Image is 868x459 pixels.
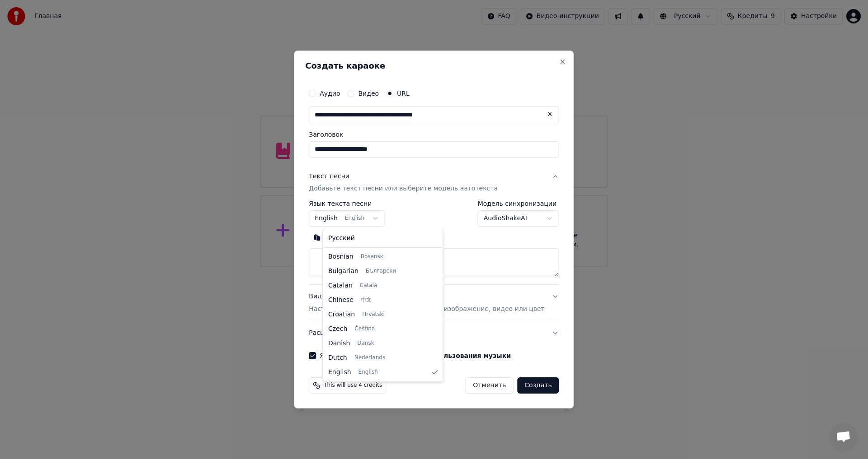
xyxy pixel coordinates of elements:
[359,369,378,376] span: English
[354,325,375,333] span: Čeština
[328,267,359,276] span: Bulgarian
[328,296,354,305] span: Chinese
[361,297,372,304] span: 中文
[354,354,385,362] span: Nederlands
[328,368,351,377] span: English
[328,353,347,362] span: Dutch
[328,234,355,243] span: Русский
[328,310,355,319] span: Croatian
[361,253,385,260] span: Bosanski
[362,311,385,318] span: Hrvatski
[360,282,377,289] span: Català
[328,252,354,261] span: Bosnian
[328,281,353,290] span: Catalan
[366,268,396,275] span: Български
[328,325,347,334] span: Czech
[328,339,350,348] span: Danish
[357,340,374,347] span: Dansk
